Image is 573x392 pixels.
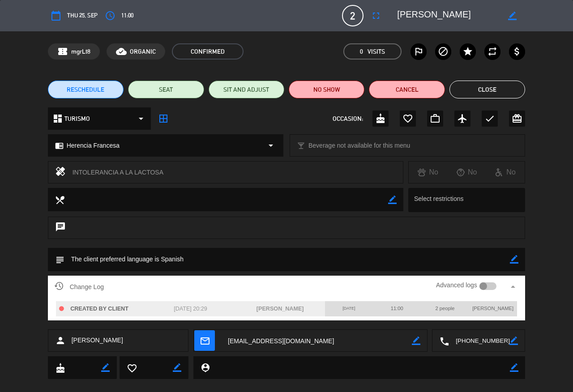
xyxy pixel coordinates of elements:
[57,46,68,57] span: confirmation_number
[486,166,525,178] div: No
[368,47,385,57] em: Visits
[438,46,449,57] i: block
[257,306,304,312] span: [PERSON_NAME]
[413,46,424,57] i: outlined_flag
[48,8,64,24] button: calendar_today
[116,46,127,57] i: cloud_done
[200,336,210,345] i: mail_outline
[391,306,403,311] span: 11:00
[297,141,305,150] i: local_bar
[128,81,204,98] button: SEAT
[462,46,473,57] i: star
[333,114,363,124] span: OCCASION:
[55,281,104,292] span: Change Log
[172,43,244,60] span: CONFIRMED
[209,81,284,98] button: SIT AND ADJUST
[52,113,63,124] i: dashboard
[512,46,522,57] i: attach_money
[509,337,518,345] i: border_color
[484,113,495,124] i: check
[409,166,447,178] div: No
[105,10,115,21] i: access_time
[48,81,124,98] button: RESCHEDULE
[510,255,518,264] i: border_color
[412,337,420,345] i: border_color
[130,47,156,57] span: ORGANIC
[457,113,468,124] i: airplanemode_active
[342,306,355,311] span: [DATE]
[487,46,498,57] i: repeat
[55,166,66,179] i: healing
[449,81,525,98] button: Close
[402,113,413,124] i: favorite_border
[55,363,65,373] i: cake
[136,113,146,124] i: arrow_drop_down
[430,113,440,124] i: work_outline
[67,141,120,151] span: Herencia Francesa
[51,10,61,21] i: calendar_today
[265,140,276,151] i: arrow_drop_down
[55,141,64,150] i: chrome_reader_mode
[121,11,133,21] span: 11:00
[360,47,363,57] span: 0
[371,10,381,21] i: fullscreen
[101,363,110,372] i: border_color
[72,335,123,345] span: [PERSON_NAME]
[308,141,410,151] span: Beverage not available for this menu
[289,81,364,98] button: NO SHOW
[67,85,104,94] span: RESCHEDULE
[174,306,207,312] span: [DATE] 20:29
[447,166,486,178] div: No
[73,166,397,179] div: INTOLERANCIA A LA LACTOSA
[436,280,477,290] label: Advanced logs
[435,306,454,311] span: 2 people
[200,362,210,372] i: person_pin
[472,306,513,311] span: [PERSON_NAME]
[510,363,518,372] i: border_color
[158,113,169,124] i: border_all
[127,363,137,373] i: favorite_border
[55,335,66,346] i: person
[55,222,66,234] i: chat
[368,8,384,24] button: fullscreen
[508,12,517,20] i: border_color
[64,114,90,124] span: TURISMO
[508,281,518,292] i: arrow_drop_up
[512,113,522,124] i: card_giftcard
[439,336,449,346] i: local_phone
[342,5,363,26] span: 2
[173,363,181,372] i: border_color
[55,255,64,264] i: subject
[102,8,118,24] button: access_time
[388,196,397,204] i: border_color
[70,306,128,312] span: CREATED BY CLIENT
[67,11,98,21] span: Thu 25, Sep
[55,195,64,205] i: local_dining
[71,47,90,57] span: mgrLt8
[375,113,386,124] i: cake
[369,81,445,98] button: Cancel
